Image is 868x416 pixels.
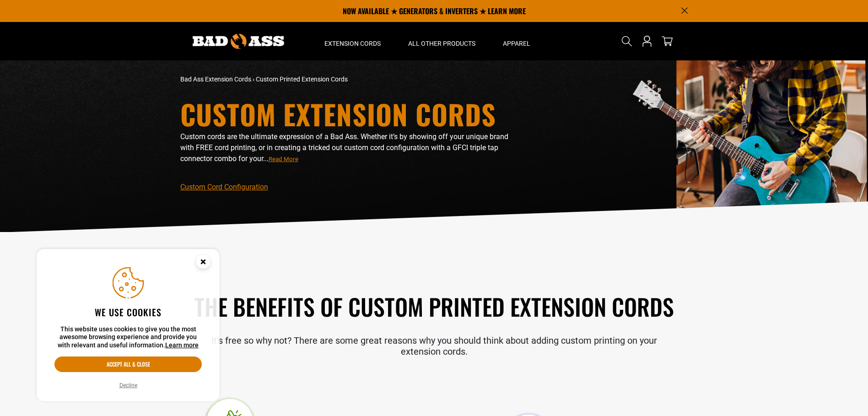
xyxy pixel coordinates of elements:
[180,100,514,128] h1: Custom Extension Cords
[408,39,475,48] span: All Other Products
[503,39,530,48] span: Apparel
[193,34,284,49] img: Bad Ass Extension Cords
[180,183,268,191] a: Custom Cord Configuration
[180,292,688,321] h2: The Benefits of Custom Printed Extension Cords
[180,75,514,84] nav: breadcrumbs
[54,325,202,350] p: This website uses cookies to give you the most awesome browsing experience and provide you with r...
[165,341,199,349] a: Learn more
[54,306,202,318] h2: We use cookies
[180,335,688,357] p: It’s free so why not? There are some great reasons why you should think about adding custom print...
[256,76,348,83] span: Custom Printed Extension Cords
[489,22,544,60] summary: Apparel
[117,381,140,390] button: Decline
[311,22,394,60] summary: Extension Cords
[620,34,634,49] summary: Search
[180,131,514,164] p: Custom cords are the ultimate expression of a Bad Ass. Whether it’s by showing off your unique br...
[180,76,251,83] a: Bad Ass Extension Cords
[253,76,254,83] span: ›
[37,249,220,402] aside: Cookie Consent
[269,156,298,162] span: Read More
[54,357,202,372] button: Accept all & close
[324,39,381,48] span: Extension Cords
[394,22,489,60] summary: All Other Products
